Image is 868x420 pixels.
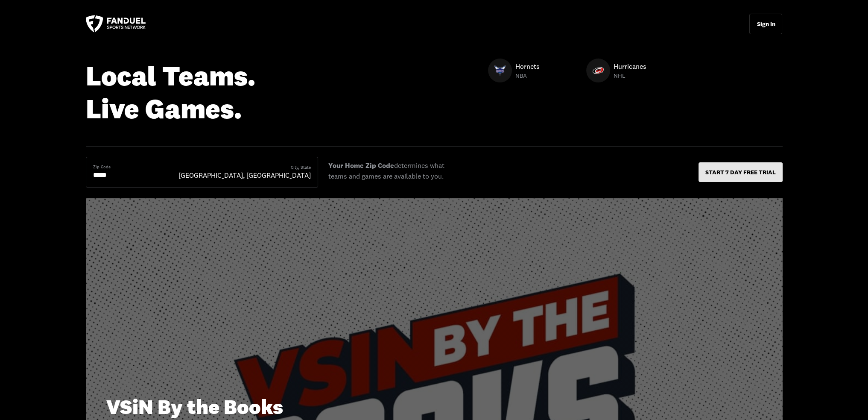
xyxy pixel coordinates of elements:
div: Zip Code [93,164,111,170]
b: Your Home Zip Code [328,161,394,170]
button: Sign In [749,14,782,34]
button: START 7 DAY FREE TRIAL [698,162,783,182]
div: Local Teams. Live Games. [86,60,278,126]
p: Hornets [515,61,540,71]
img: Hurricanes [593,65,604,76]
p: Hurricanes [614,61,646,71]
a: HurricanesHurricanesHurricanesNHL [586,59,646,85]
a: HornetsHornetsHornetsNBA [488,59,540,85]
label: determines what teams and games are available to you. [318,157,455,188]
div: VSiN By the Books [106,394,762,419]
img: Hornets [494,65,506,76]
p: START 7 DAY FREE TRIAL [705,169,776,175]
div: City, State [291,164,311,170]
p: NBA [515,71,540,80]
a: FanDuel Sports Network [86,15,146,32]
p: NHL [614,71,646,80]
div: [GEOGRAPHIC_DATA], [GEOGRAPHIC_DATA] [178,170,311,180]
